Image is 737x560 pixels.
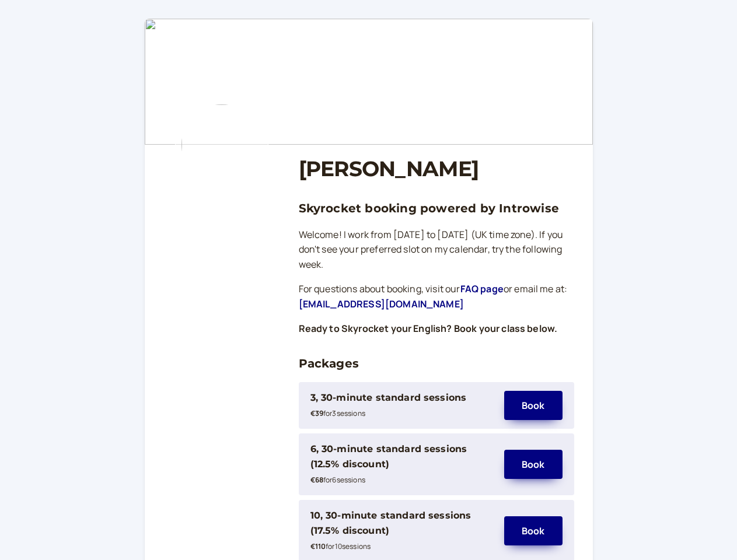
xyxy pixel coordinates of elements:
p: For questions about booking, visit our or email me at: [299,282,574,312]
a: [EMAIL_ADDRESS][DOMAIN_NAME] [299,297,464,310]
button: Book [504,450,563,479]
small: for 6 session s [310,475,365,485]
a: FAQ page [460,282,504,295]
div: 10, 30-minute standard sessions (17.5% discount) [310,508,493,538]
div: 10, 30-minute standard sessions (17.5% discount)€110for10sessions [310,508,493,554]
h3: Skyrocket booking powered by Introwise [299,199,574,218]
button: Book [504,516,563,545]
button: Book [504,391,563,420]
h1: [PERSON_NAME] [299,156,574,181]
small: for 10 session s [310,541,371,551]
b: €68 [310,475,323,485]
div: 6, 30-minute standard sessions (12.5% discount) [310,442,493,472]
b: €39 [310,408,323,418]
div: 3, 30-minute standard sessions€39for3sessions [310,390,493,421]
h3: Packages [299,354,574,373]
small: for 3 session s [310,408,365,418]
div: 3, 30-minute standard sessions [310,390,467,405]
strong: Ready to Skyrocket your English? Book your class below. [299,322,558,335]
b: €110 [310,541,326,551]
p: Welcome! I work from [DATE] to [DATE] (UK time zone). If you don't see your preferred slot on my ... [299,228,574,273]
div: 6, 30-minute standard sessions (12.5% discount)€68for6sessions [310,442,493,487]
